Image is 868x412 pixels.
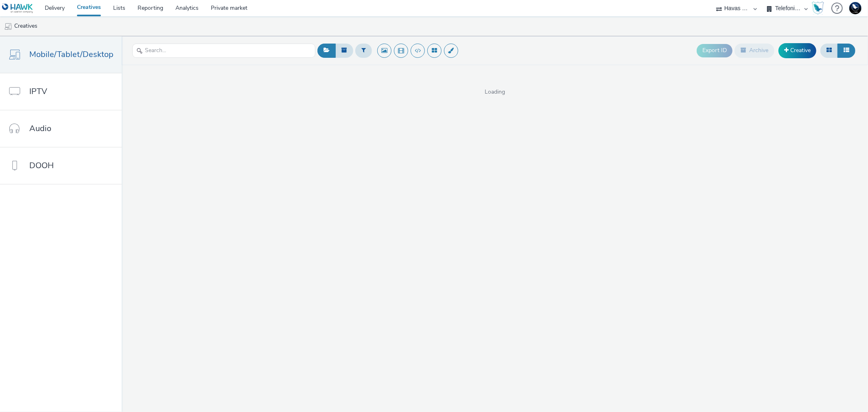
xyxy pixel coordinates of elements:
img: Support Hawk [849,2,861,14]
button: Archive [735,44,774,57]
span: Loading [122,88,868,96]
button: Grid [820,44,838,57]
span: Mobile/Tablet/Desktop [29,48,114,60]
a: Hawk Academy [812,2,827,15]
input: Search... [132,44,315,58]
img: Hawk Academy [812,2,824,15]
span: IPTV [29,85,47,97]
span: Audio [29,123,51,134]
button: Table [837,44,855,57]
img: mobile [4,22,12,31]
a: Creative [778,43,816,58]
img: undefined Logo [2,3,33,13]
button: Export ID [697,44,732,57]
span: DOOH [29,160,54,171]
